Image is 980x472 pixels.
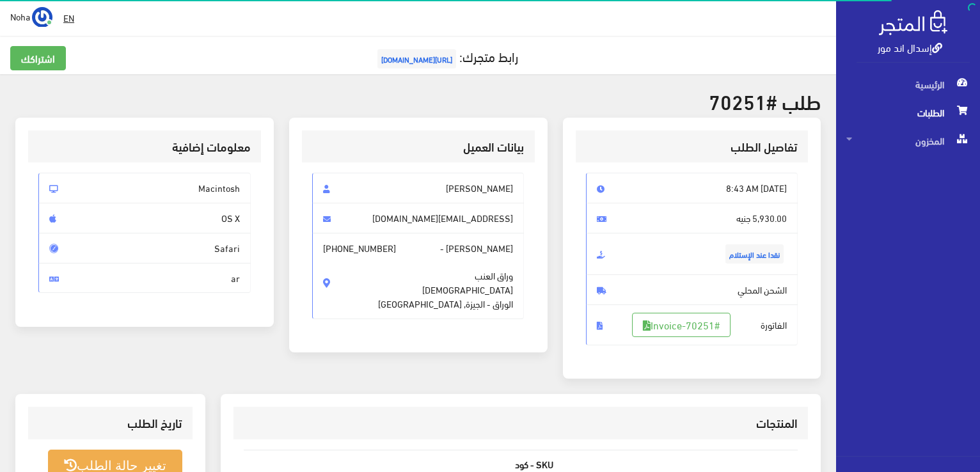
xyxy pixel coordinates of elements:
[586,203,798,233] span: 5,930.00 جنيه
[32,7,52,28] img: ...
[15,90,821,112] h2: طلب #70251
[312,233,525,319] span: [PERSON_NAME] -
[879,10,947,35] img: .
[38,141,251,153] h3: معلومات إضافية
[586,304,798,345] span: الفاتورة
[312,141,525,153] h3: بيانات العميل
[374,44,518,68] a: رابط متجرك:[URL][DOMAIN_NAME]
[38,263,251,294] span: ar
[836,98,980,127] a: الطلبات
[10,8,30,24] span: Noha
[586,274,798,305] span: الشحن المحلي
[836,127,980,155] a: المخزون
[586,173,798,203] span: [DATE] 8:43 AM
[378,255,513,311] span: وراق العنب [DEMOGRAPHIC_DATA] الوراق - الجيزة, [GEOGRAPHIC_DATA]
[836,70,980,98] a: الرئيسية
[38,173,251,203] span: Macintosh
[38,233,251,264] span: Safari
[846,127,970,155] span: المخزون
[586,141,798,153] h3: تفاصيل الطلب
[58,6,79,29] a: EN
[323,241,396,255] span: [PHONE_NUMBER]
[632,313,731,337] a: #Invoice-70251
[846,70,970,98] span: الرئيسية
[244,417,798,429] h3: المنتجات
[725,244,784,264] span: نقدا عند الإستلام
[878,38,942,56] a: إسدال اند مور
[846,98,970,127] span: الطلبات
[312,173,525,203] span: [PERSON_NAME]
[38,417,182,429] h3: تاريخ الطلب
[63,10,74,26] u: EN
[377,49,456,68] span: [URL][DOMAIN_NAME]
[312,203,525,233] span: [EMAIL_ADDRESS][DOMAIN_NAME]
[38,203,251,233] span: OS X
[10,46,66,70] a: اشتراكك
[10,6,52,27] a: ... Noha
